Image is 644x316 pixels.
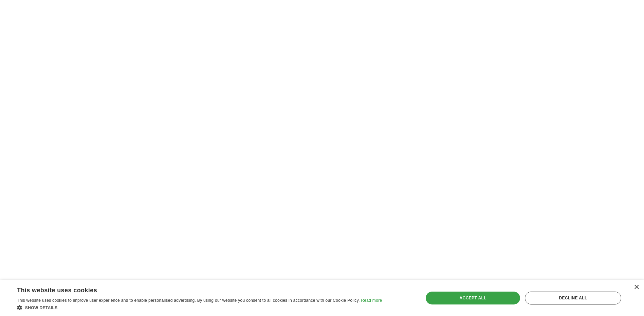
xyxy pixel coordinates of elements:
[525,292,621,304] div: Decline all
[17,284,365,294] div: This website uses cookies
[426,292,520,304] div: Accept all
[361,298,382,303] a: Read more, opens a new window
[634,285,639,290] div: Close
[17,304,382,311] div: Show details
[17,298,360,303] span: This website uses cookies to improve user experience and to enable personalised advertising. By u...
[25,305,58,310] span: Show details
